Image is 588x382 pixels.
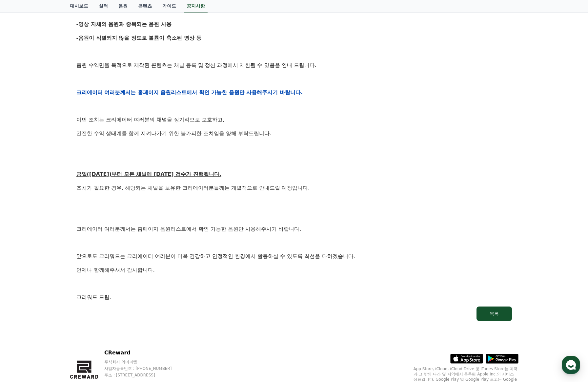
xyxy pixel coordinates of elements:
[76,266,512,274] p: 언제나 함께해주셔서 감사합니다.
[43,208,85,224] a: 대화
[76,171,221,177] u: 금일([DATE])부터 모든 채널에 [DATE] 검수가 진행됩니다.
[104,349,184,357] p: CReward
[104,372,184,378] p: 주소 : [STREET_ADDRESS]
[476,307,512,321] button: 목록
[76,184,512,192] p: 조치가 필요한 경우, 해당되는 채널을 보유한 크리에이터분들께는 개별적으로 안내드릴 예정입니다.
[76,307,512,321] a: 목록
[76,61,512,70] p: 음원 수익만을 목적으로 제작된 콘텐츠는 채널 등록 및 정산 과정에서 제한될 수 있음을 안내 드립니다.
[76,89,303,95] strong: 크리에이터 여러분께서는 홈페이지 음원리스트에서 확인 가능한 음원만 사용해주시기 바랍니다.
[104,366,184,371] p: 사업자등록번호 : [PHONE_NUMBER]
[490,310,499,317] div: 목록
[101,218,109,223] span: 설정
[76,21,172,27] strong: -영상 자체의 음원과 중복되는 음원 사용
[76,225,512,233] p: 크리에이터 여러분께서는 홈페이지 음원리스트에서 확인 가능한 음원만 사용해주시기 바랍니다.
[76,252,512,261] p: 앞으로도 크리워드는 크리에이터 여러분이 더욱 건강하고 안정적인 환경에서 활동하실 수 있도록 최선을 다하겠습니다.
[76,293,512,302] p: 크리워드 드림.
[2,208,43,224] a: 홈
[85,208,126,224] a: 설정
[76,116,512,124] p: 이번 조치는 크리에이터 여러분의 채널을 장기적으로 보호하고,
[104,359,184,365] p: 주식회사 와이피랩
[76,35,202,41] strong: -음원이 식별되지 않을 정도로 볼륨이 축소된 영상 등
[60,218,68,223] span: 대화
[21,218,25,223] span: 홈
[76,129,512,138] p: 건전한 수익 생태계를 함께 지켜나가기 위한 불가피한 조치임을 양해 부탁드립니다.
